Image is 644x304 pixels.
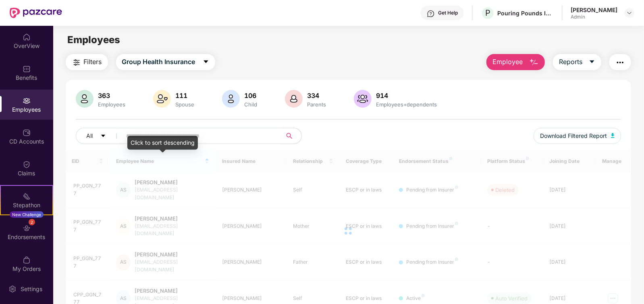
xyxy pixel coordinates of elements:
[611,133,615,138] img: svg+xml;base64,PHN2ZyB4bWxucz0iaHR0cDovL3d3dy53My5vcmcvMjAwMC9zdmciIHhtbG5zOnhsaW5rPSJodHRwOi8vd3...
[559,57,582,67] span: Reports
[589,58,595,66] span: caret-down
[282,128,302,144] button: search
[153,90,171,108] img: svg+xml;base64,PHN2ZyB4bWxucz0iaHR0cDovL3d3dy53My5vcmcvMjAwMC9zdmciIHhtbG5zOnhsaW5rPSJodHRwOi8vd3...
[122,57,195,67] span: Group Health Insurance
[87,131,93,140] span: All
[97,101,127,108] div: Employees
[116,54,215,70] button: Group Health Insurancecaret-down
[76,128,125,144] button: Allcaret-down
[203,58,209,66] span: caret-down
[29,219,35,225] div: 2
[66,54,108,70] button: Filters
[485,8,490,18] span: P
[626,10,633,16] img: svg+xml;base64,PHN2ZyBpZD0iRHJvcGRvd24tMzJ4MzIiIHhtbG5zPSJodHRwOi8vd3d3LnczLm9yZy8yMDAwL3N2ZyIgd2...
[243,101,259,108] div: Child
[174,92,196,100] div: 111
[243,92,259,100] div: 106
[553,54,601,70] button: Reportscaret-down
[100,133,106,140] span: caret-down
[285,90,303,108] img: svg+xml;base64,PHN2ZyB4bWxucz0iaHR0cDovL3d3dy53My5vcmcvMjAwMC9zdmciIHhtbG5zOnhsaW5rPSJodHRwOi8vd3...
[615,58,625,67] img: svg+xml;base64,PHN2ZyB4bWxucz0iaHR0cDovL3d3dy53My5vcmcvMjAwMC9zdmciIHdpZHRoPSIyNCIgaGVpZ2h0PSIyNC...
[540,131,607,140] span: Download Filtered Report
[23,129,31,137] img: svg+xml;base64,PHN2ZyBpZD0iQ0RfQWNjb3VudHMiIGRhdGEtbmFtZT0iQ0QgQWNjb3VudHMiIHhtbG5zPSJodHRwOi8vd3...
[76,90,93,108] img: svg+xml;base64,PHN2ZyB4bWxucz0iaHR0cDovL3d3dy53My5vcmcvMjAwMC9zdmciIHhtbG5zOnhsaW5rPSJodHRwOi8vd3...
[18,285,45,293] div: Settings
[427,10,435,18] img: svg+xml;base64,PHN2ZyBpZD0iSGVscC0zMngzMiIgeG1sbnM9Imh0dHA6Ly93d3cudzMub3JnLzIwMDAvc3ZnIiB3aWR0aD...
[492,57,523,67] span: Employee
[23,33,31,41] img: svg+xml;base64,PHN2ZyBpZD0iSG9tZSIgeG1sbnM9Imh0dHA6Ly93d3cudzMub3JnLzIwMDAvc3ZnIiB3aWR0aD0iMjAiIG...
[375,101,439,108] div: Employees+dependents
[306,101,328,108] div: Parents
[23,256,31,264] img: svg+xml;base64,PHN2ZyBpZD0iTXlfT3JkZXJzIiBkYXRhLW5hbWU9Ik15IE9yZGVycyIgeG1sbnM9Imh0dHA6Ly93d3cudz...
[72,58,81,67] img: svg+xml;base64,PHN2ZyB4bWxucz0iaHR0cDovL3d3dy53My5vcmcvMjAwMC9zdmciIHdpZHRoPSIyNCIgaGVpZ2h0PSIyNC...
[1,201,52,209] div: Stepathon
[222,90,240,108] img: svg+xml;base64,PHN2ZyB4bWxucz0iaHR0cDovL3d3dy53My5vcmcvMjAwMC9zdmciIHhtbG5zOnhsaW5rPSJodHRwOi8vd3...
[10,8,62,18] img: New Pazcare Logo
[486,54,545,70] button: Employee
[23,65,31,73] img: svg+xml;base64,PHN2ZyBpZD0iQmVuZWZpdHMiIHhtbG5zPSJodHRwOi8vd3d3LnczLm9yZy8yMDAwL3N2ZyIgd2lkdGg9Ij...
[354,90,372,108] img: svg+xml;base64,PHN2ZyB4bWxucz0iaHR0cDovL3d3dy53My5vcmcvMjAwMC9zdmciIHhtbG5zOnhsaW5rPSJodHRwOi8vd3...
[306,92,328,100] div: 334
[438,10,458,16] div: Get Help
[174,101,196,108] div: Spouse
[497,9,554,17] div: Pouring Pounds India Pvt Ltd (CashKaro and EarnKaro)
[10,211,44,218] div: New Challenge
[23,160,31,169] img: svg+xml;base64,PHN2ZyBpZD0iQ2xhaW0iIHhtbG5zPSJodHRwOi8vd3d3LnczLm9yZy8yMDAwL3N2ZyIgd2lkdGg9IjIwIi...
[23,97,31,105] img: svg+xml;base64,PHN2ZyBpZD0iRW1wbG95ZWVzIiB4bWxucz0iaHR0cDovL3d3dy53My5vcmcvMjAwMC9zdmciIHdpZHRoPS...
[8,285,17,293] img: svg+xml;base64,PHN2ZyBpZD0iU2V0dGluZy0yMHgyMCIgeG1sbnM9Imh0dHA6Ly93d3cudzMub3JnLzIwMDAvc3ZnIiB3aW...
[97,92,127,100] div: 363
[534,128,621,144] button: Download Filtered Report
[571,14,617,20] div: Admin
[23,192,31,200] img: svg+xml;base64,PHN2ZyB4bWxucz0iaHR0cDovL3d3dy53My5vcmcvMjAwMC9zdmciIHdpZHRoPSIyMSIgaGVpZ2h0PSIyMC...
[282,133,297,139] span: search
[23,224,31,232] img: svg+xml;base64,PHN2ZyBpZD0iRW5kb3JzZW1lbnRzIiB4bWxucz0iaHR0cDovL3d3dy53My5vcmcvMjAwMC9zdmciIHdpZH...
[67,34,120,46] span: Employees
[571,6,617,14] div: [PERSON_NAME]
[529,58,539,67] img: svg+xml;base64,PHN2ZyB4bWxucz0iaHR0cDovL3d3dy53My5vcmcvMjAwMC9zdmciIHhtbG5zOnhsaW5rPSJodHRwOi8vd3...
[375,92,439,100] div: 914
[84,57,102,67] span: Filters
